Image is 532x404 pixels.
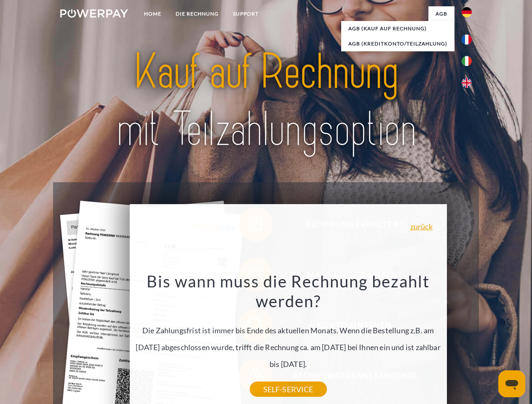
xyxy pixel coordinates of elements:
a: DIE RECHNUNG [168,6,226,21]
h3: Bis wann muss die Rechnung bezahlt werden? [134,271,442,311]
iframe: Schaltfläche zum Öffnen des Messaging-Fensters [498,370,525,397]
a: zurück [410,223,433,230]
img: fr [462,35,472,45]
img: en [462,78,472,88]
a: SELF-SERVICE [250,382,327,397]
a: AGB (Kauf auf Rechnung) [341,21,454,36]
img: logo-powerpay-white.svg [60,9,128,18]
img: title-powerpay_de.svg [80,40,452,161]
a: SUPPORT [226,6,266,21]
div: Die Zahlungsfrist ist immer bis Ende des aktuellen Monats. Wenn die Bestellung z.B. am [DATE] abg... [134,271,442,389]
a: Home [137,6,168,21]
a: AGB (Kreditkonto/Teilzahlung) [341,36,454,51]
img: it [462,56,472,66]
a: agb [428,6,454,21]
img: de [462,7,472,17]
